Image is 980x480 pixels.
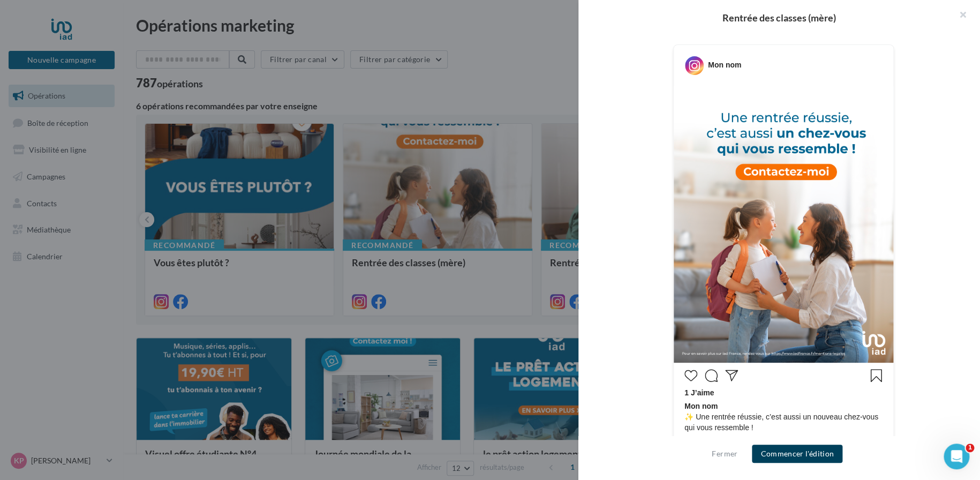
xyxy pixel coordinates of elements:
[944,444,969,469] iframe: Intercom live chat
[705,369,718,382] svg: Commenter
[725,369,738,382] svg: Partager la publication
[684,402,718,410] span: Mon nom
[707,447,742,460] button: Fermer
[870,369,883,382] svg: Enregistrer
[684,387,883,401] div: 1 J’aime
[595,13,963,22] div: Rentrée des classes (mère)
[966,444,974,452] span: 1
[684,369,697,382] svg: J’aime
[708,59,741,70] div: Mon nom
[752,445,842,463] button: Commencer l'édition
